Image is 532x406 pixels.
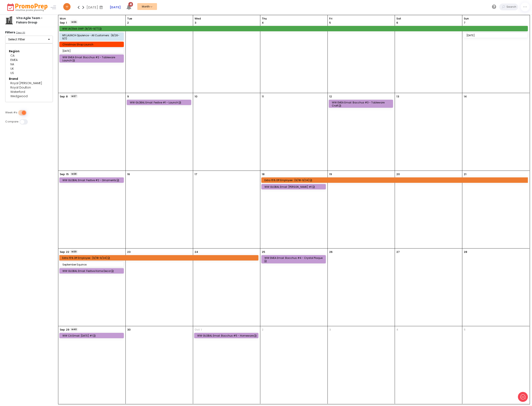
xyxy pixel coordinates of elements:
span: Fri [329,17,393,21]
p: 2 [127,21,129,25]
p: 5 [329,21,331,25]
div: September Equinox [62,263,122,266]
div: [DATE] [466,34,526,37]
div: US [10,71,48,75]
p: 24 [195,250,198,254]
p: 10 [195,95,197,99]
p: Sep [60,328,65,332]
div: EMEA [10,58,48,62]
div: Royal Doulton [10,85,48,90]
p: 8 [66,95,68,99]
h2: What can we do to help? [6,28,77,34]
img: company.png [5,16,13,24]
a: Week 39 [70,250,78,254]
p: 12 [329,95,332,99]
p: 2 [262,328,263,332]
div: WW GLOBAL Email: Festive Home Decor [62,269,122,273]
p: 6 [396,21,398,25]
u: Clear All [16,31,25,34]
p: 1 [201,328,202,332]
p: 16 [127,172,130,176]
div: [DATE] [62,49,122,52]
p: 1 [60,21,67,25]
div: Vita Agile Team - Fiskars Group [13,16,53,25]
div: NPI LAUNCH Opulence - All Customers : (8/26-9/1) [62,34,122,40]
p: 23 [127,250,130,254]
div: Waterford [10,90,48,94]
p: 5 [464,328,465,332]
div: WW EMEA Email: Bacchus #2 - Tableware Launch [62,56,122,62]
p: 26 [329,250,332,254]
span: Sat [396,17,461,21]
button: Month [137,3,157,10]
div: Region [9,49,49,53]
div: Wedgwood [10,94,48,98]
span: New conversation [27,44,50,47]
div: WW EMEA Email: Bacchus #3 - Tableware Craft [332,101,391,107]
p: 29 [66,328,69,332]
div: WW CA Email: [DATE] #1 [62,334,122,337]
a: Week 36 [70,20,78,24]
button: New conversation [6,42,77,50]
input: Search [505,4,518,10]
p: 21 [464,172,466,176]
div: WW UK/EMA GWP: (8/25-9/7) [62,27,526,30]
p: 15 [66,172,69,176]
div: Brand [9,77,49,81]
p: 30 [127,328,131,332]
a: Week 40 [70,327,78,332]
p: 17 [195,172,197,176]
p: 14 [464,95,467,99]
a: Week 38 [70,172,78,176]
span: Mon [60,17,124,21]
a: Week 37 [70,94,78,98]
div: WW GLOBAL Email: Bacchus #5 - Homeware [197,334,257,337]
a: [DATE] [110,5,121,10]
span: Wed [195,17,259,21]
p: Sep [60,250,65,254]
p: 9 [127,95,129,99]
div: CA [10,53,48,58]
div: WW GLOBAL Email: Festive #1 - launch [130,101,189,104]
p: 11 [262,95,264,99]
strong: Filters [5,30,15,34]
div: Extra 15% Off Employee : (9/18-9/24) [62,256,257,259]
span: Oct [195,328,200,332]
p: 19 [329,172,332,176]
span: Thu [262,17,326,21]
span: Tue [127,17,191,21]
p: 22 [66,250,69,254]
button: Select Filter [5,36,53,44]
p: 28 [464,250,467,254]
div: Christmas Shop Launch [62,43,122,46]
div: Extra 15% Off Employee : (9/18-9/24) [264,179,526,182]
p: 18 [262,172,264,176]
p: 20 [396,172,400,176]
p: 25 [262,250,265,254]
p: 4 [262,21,264,25]
span: Sep [60,21,65,25]
div: UK [10,67,48,71]
p: Sep [60,172,65,176]
p: 3 [329,328,331,332]
div: WW EMEA Email: Bacchus #4 - Crystal Plaque [264,256,324,263]
p: 7 [464,21,465,25]
div: Royal [PERSON_NAME] [10,81,48,85]
p: 13 [396,95,399,99]
h1: Hello [PERSON_NAME]! [6,20,77,27]
label: Week #s [5,111,17,114]
span: We run on Gist [35,145,52,148]
div: WW GLOBAL Email: [PERSON_NAME] #1 [264,185,324,188]
iframe: gist-messenger-bubble-iframe [518,392,528,402]
div: WW GLOBAL Email: Festive #2 - Ornaments [62,179,122,182]
span: 4 [128,2,133,7]
p: Sep [60,95,65,99]
span: Sun [464,17,528,21]
div: NA [10,62,48,67]
div: [DATE] [86,4,104,10]
p: 27 [396,250,400,254]
p: 4 [396,328,398,332]
label: Compare [5,120,18,123]
p: 3 [195,21,196,25]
